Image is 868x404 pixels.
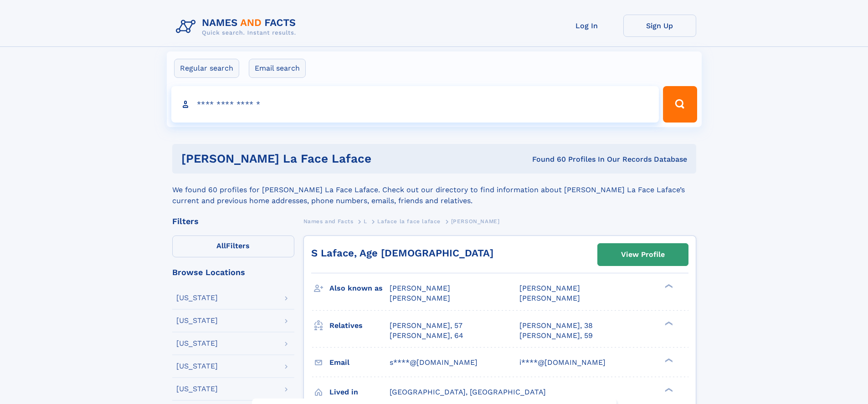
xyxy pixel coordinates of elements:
[390,284,450,292] span: [PERSON_NAME]
[216,241,226,250] span: All
[598,244,688,266] a: View Profile
[390,294,450,302] span: [PERSON_NAME]
[390,331,463,341] a: [PERSON_NAME], 64
[172,268,294,276] div: Browse Locations
[663,86,697,123] button: Search Button
[249,59,306,78] label: Email search
[172,174,696,206] div: We found 60 profiles for [PERSON_NAME] La Face Laface. Check out our directory to find informatio...
[176,385,218,393] div: [US_STATE]
[364,215,367,227] a: L
[303,215,354,227] a: Names and Facts
[621,244,665,265] div: View Profile
[171,86,659,123] input: search input
[329,384,390,400] h3: Lived in
[172,217,294,225] div: Filters
[550,15,623,37] a: Log In
[329,318,390,333] h3: Relatives
[377,218,441,225] span: Laface la face laface
[663,357,673,363] div: ❯
[519,294,580,302] span: [PERSON_NAME]
[174,59,239,78] label: Regular search
[452,154,687,164] div: Found 60 Profiles In Our Records Database
[176,294,218,302] div: [US_STATE]
[176,363,218,370] div: [US_STATE]
[519,331,593,341] a: [PERSON_NAME], 59
[519,284,580,292] span: [PERSON_NAME]
[364,218,367,225] span: L
[663,283,673,289] div: ❯
[390,321,462,331] a: [PERSON_NAME], 57
[623,15,696,37] a: Sign Up
[451,218,500,225] span: [PERSON_NAME]
[519,321,593,331] a: [PERSON_NAME], 38
[377,215,441,227] a: Laface la face laface
[311,247,493,259] a: S Laface, Age [DEMOGRAPHIC_DATA]
[329,355,390,370] h3: Email
[176,317,218,324] div: [US_STATE]
[181,153,452,164] h1: [PERSON_NAME] la face laface
[663,387,673,393] div: ❯
[176,340,218,347] div: [US_STATE]
[172,235,294,257] label: Filters
[663,320,673,326] div: ❯
[390,388,546,396] span: [GEOGRAPHIC_DATA], [GEOGRAPHIC_DATA]
[172,15,303,39] img: Logo Names and Facts
[329,281,390,296] h3: Also known as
